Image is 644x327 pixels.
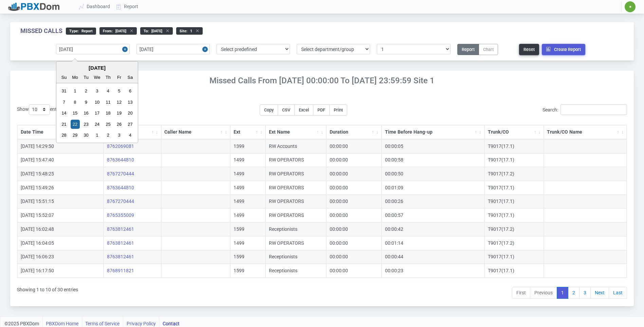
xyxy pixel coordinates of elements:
td: 00:00:42 [382,222,484,236]
td: RW OPERATORS [265,236,327,250]
td: RW OPERATORS [265,181,327,195]
div: Choose Tuesday, September 2nd, 2025 [81,86,91,96]
button: Chart [479,44,498,55]
div: Choose Thursday, October 2nd, 2025 [104,131,113,140]
button: Close [122,44,130,54]
button: Reset [519,44,539,55]
td: 00:00:58 [382,153,484,167]
div: Choose Tuesday, September 23rd, 2025 [81,120,91,129]
a: 3 [579,287,591,299]
td: 00:00:00 [326,250,382,264]
button: ✷ [624,1,636,13]
td: 1599 [230,250,265,264]
div: Choose Tuesday, September 16th, 2025 [81,108,91,118]
td: 1399 [230,139,265,153]
a: Dashboard [76,0,113,13]
div: Choose Monday, September 8th, 2025 [71,98,80,107]
div: Choose Monday, September 22nd, 2025 [71,120,80,129]
td: T9017(17.1) [484,264,544,278]
a: 8767270444 [107,199,134,204]
div: Choose Monday, September 15th, 2025 [71,108,80,118]
td: T9017(17.1) [484,195,544,209]
button: Report [457,44,479,55]
div: site : [176,27,203,35]
span: Print [334,107,343,113]
span: CSV [282,107,290,113]
div: Su [59,73,69,82]
button: Close [202,44,210,54]
td: [DATE] 16:06:23 [17,250,104,264]
div: Choose Tuesday, September 30th, 2025 [81,131,91,140]
td: 1499 [230,236,265,250]
button: Previous Month [57,62,68,73]
label: Show entries [17,104,64,115]
div: From : [99,27,137,35]
div: Choose Saturday, September 20th, 2025 [126,108,135,118]
div: Th [104,73,113,82]
td: 00:00:00 [326,208,382,222]
div: Choose Saturday, October 4th, 2025 [126,131,135,140]
a: 8767270444 [107,171,134,176]
div: Choose Thursday, September 25th, 2025 [104,120,113,129]
th: Trunk/CO: activate to sort column ascending [484,125,544,139]
div: Choose Saturday, September 27th, 2025 [126,120,135,129]
span: PDF [317,107,325,113]
div: Choose Friday, October 3rd, 2025 [114,131,124,140]
th: Trunk/CO Name: activate to sort column ascending [544,125,627,139]
td: 00:00:00 [326,153,382,167]
div: month 2025-09 [58,86,135,141]
span: Excel [299,107,309,113]
a: 8763812461 [107,226,134,232]
button: Next Month [126,62,137,73]
button: CSV [278,104,295,116]
a: 8763644810 [107,185,134,190]
td: 1499 [230,181,265,195]
a: 8763812461 [107,240,134,246]
div: Choose Monday, September 29th, 2025 [71,131,80,140]
button: Create Report [542,44,585,55]
div: Choose Thursday, September 4th, 2025 [104,86,113,96]
a: Next [590,287,609,299]
td: 00:00:05 [382,139,484,153]
div: Choose Sunday, August 31st, 2025 [59,86,69,96]
td: [DATE] 15:47:40 [17,153,104,167]
h4: Missed Calls From [DATE] 00:00:00 to [DATE] 23:59:59 Site 1 [10,76,634,86]
td: Receptionists [265,264,327,278]
div: Choose Saturday, September 13th, 2025 [126,98,135,107]
td: T9017(17.2) [484,167,544,181]
td: 1599 [230,264,265,278]
span: [DATE] [149,29,162,33]
button: Print [329,104,347,116]
div: Choose Sunday, September 7th, 2025 [59,98,69,107]
td: RW OPERATORS [265,195,327,209]
td: RW OPERATORS [265,153,327,167]
td: 00:01:14 [382,236,484,250]
td: RW Accounts [265,139,327,153]
div: Choose Sunday, September 28th, 2025 [59,131,69,140]
td: Receptionists [265,250,327,264]
span: Report [79,29,93,33]
td: [DATE] 15:51:15 [17,195,104,209]
td: 00:01:09 [382,181,484,195]
td: [DATE] 16:04:05 [17,236,104,250]
td: 00:00:00 [326,222,382,236]
button: Copy [260,104,278,116]
td: 00:00:00 [326,195,382,209]
a: 8762069081 [107,143,134,149]
div: Choose Wednesday, September 17th, 2025 [92,108,102,118]
div: Choose Wednesday, September 3rd, 2025 [92,86,102,96]
td: 00:00:23 [382,264,484,278]
a: 8763644810 [107,157,134,162]
a: 8768911821 [107,268,134,273]
div: Choose Wednesday, October 1st, 2025 [92,131,102,140]
th: Date Time: activate to sort column descending [17,125,104,139]
td: 00:00:57 [382,208,484,222]
div: [DATE] [56,64,138,72]
div: Choose Thursday, September 11th, 2025 [104,98,113,107]
div: Choose Thursday, September 18th, 2025 [104,108,113,118]
td: [DATE] 15:52:07 [17,208,104,222]
td: RW OPERATORS [265,167,327,181]
select: Showentries [29,104,50,115]
td: 00:00:44 [382,250,484,264]
div: Showing 1 to 10 of 30 entries [17,282,78,300]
